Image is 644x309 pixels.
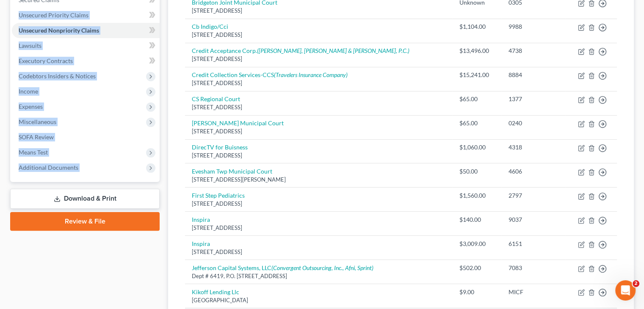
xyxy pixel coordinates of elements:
a: Review & File [10,212,160,231]
div: [STREET_ADDRESS] [192,103,445,111]
div: [STREET_ADDRESS] [192,224,445,232]
div: Dept # 6419, P.O. [STREET_ADDRESS] [192,272,445,280]
span: Expenses [19,103,43,110]
span: 2 [633,280,639,287]
div: [STREET_ADDRESS] [192,31,445,39]
span: Codebtors Insiders & Notices [19,72,96,80]
div: 2797 [508,191,558,200]
a: Kikoff Lending Llc [192,288,239,295]
a: CS Regional Court [192,95,240,102]
a: Credit Collection Services-CCS(Travelers Insurance Company) [192,71,348,78]
a: Executory Contracts [12,53,160,69]
i: (Travelers Insurance Company) [274,71,348,78]
div: $1,560.00 [459,191,495,200]
div: $9.00 [459,288,495,296]
div: [STREET_ADDRESS] [192,7,445,15]
div: $13,496.00 [459,47,495,55]
a: [PERSON_NAME] Municipal Court [192,119,284,127]
div: [STREET_ADDRESS] [192,127,445,135]
div: $65.00 [459,95,495,103]
div: $65.00 [459,119,495,127]
div: 7083 [508,264,558,272]
iframe: Intercom live chat [615,280,636,301]
span: Unsecured Nonpriority Claims [19,27,99,34]
div: $502.00 [459,264,495,272]
div: 9037 [508,215,558,224]
div: [STREET_ADDRESS] [192,152,445,160]
i: ([PERSON_NAME], [PERSON_NAME] & [PERSON_NAME], P.C.) [257,47,409,54]
div: [STREET_ADDRESS][PERSON_NAME] [192,176,445,184]
a: Cb Indigo/Cci [192,23,228,30]
span: Means Test [19,149,48,156]
a: Lawsuits [12,38,160,53]
a: Evesham Twp Municipal Court [192,168,272,175]
div: 9988 [508,22,558,31]
a: DirecTV for Buisness [192,143,248,151]
div: 1377 [508,95,558,103]
div: $15,241.00 [459,71,495,79]
div: 4738 [508,47,558,55]
div: [STREET_ADDRESS] [192,200,445,208]
a: SOFA Review [12,130,160,145]
i: (Convergent Outsourcing, Inc., Afni, Sprint) [271,264,373,271]
span: Additional Documents [19,164,78,171]
div: MICF [508,288,558,296]
span: Executory Contracts [19,57,73,64]
span: SOFA Review [19,133,54,141]
div: $140.00 [459,215,495,224]
div: 0240 [508,119,558,127]
div: $50.00 [459,167,495,176]
a: First Step Pediatrics [192,192,245,199]
div: 6151 [508,240,558,248]
a: Credit Acceptance Corp.([PERSON_NAME], [PERSON_NAME] & [PERSON_NAME], P.C.) [192,47,409,54]
span: Unsecured Priority Claims [19,11,88,19]
a: Inspira [192,216,210,223]
a: Jefferson Capital Systems, LLC(Convergent Outsourcing, Inc., Afni, Sprint) [192,264,373,271]
div: $3,009.00 [459,240,495,248]
a: Download & Print [10,189,160,209]
div: [STREET_ADDRESS] [192,55,445,63]
span: Miscellaneous [19,118,56,125]
a: Unsecured Priority Claims [12,8,160,23]
div: [STREET_ADDRESS] [192,248,445,256]
div: $1,104.00 [459,22,495,31]
div: $1,060.00 [459,143,495,152]
div: 4318 [508,143,558,152]
a: Inspira [192,240,210,247]
div: [GEOGRAPHIC_DATA] [192,296,445,304]
span: Lawsuits [19,42,41,49]
span: Income [19,88,38,95]
a: Unsecured Nonpriority Claims [12,23,160,38]
div: 4606 [508,167,558,176]
div: [STREET_ADDRESS] [192,79,445,87]
div: 8884 [508,71,558,79]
